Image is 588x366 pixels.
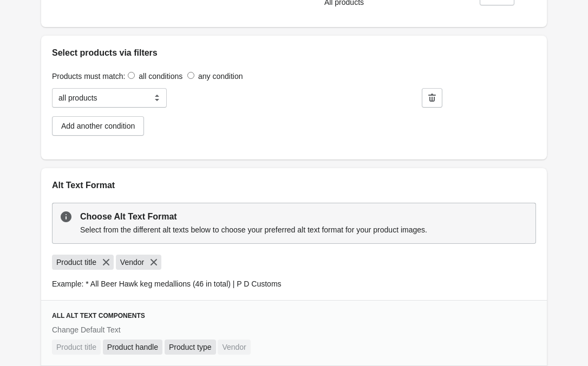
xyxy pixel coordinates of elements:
h3: All Alt Text Components [52,311,536,320]
span: Product type [169,342,212,352]
div: Add another condition [61,122,135,130]
label: any condition [198,72,243,81]
button: Add another condition [52,116,144,136]
span: translation missing: en.alt_text.change_default_text [52,325,121,334]
span: Vendor [222,342,246,352]
h2: Alt Text Format [52,179,536,192]
span: Product handle [107,342,158,352]
button: Product handle [103,340,162,355]
p: Example: * All Beer Hawk keg medallions (46 in total) | P D Customs [52,278,536,289]
p: Select from the different alt texts below to choose your preferred alt text format for your produ... [80,224,527,235]
button: Product type [165,340,216,355]
div: Products must match: [52,70,536,82]
span: Vendor [120,257,144,268]
p: Choose Alt Text Format [80,210,527,223]
span: Product title [56,342,96,352]
span: Product title [56,257,96,268]
label: all conditions [139,72,182,81]
h2: Select products via filters [52,46,536,59]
